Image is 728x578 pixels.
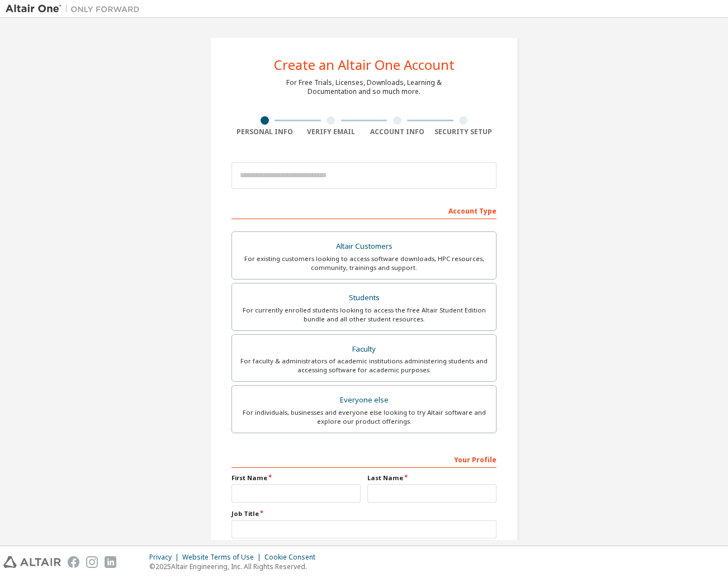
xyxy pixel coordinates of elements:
div: Your Profile [231,450,497,468]
div: Website Terms of Use [182,553,264,562]
div: Account Type [231,201,497,219]
label: Job Title [231,509,497,518]
img: instagram.svg [86,556,98,568]
label: First Name [231,473,361,482]
div: Create an Altair One Account [274,58,455,72]
div: Account Info [364,127,431,136]
img: Altair One [6,3,145,15]
div: Students [239,290,489,306]
label: Last Name [367,473,497,482]
div: Security Setup [431,127,497,136]
div: For existing customers looking to access software downloads, HPC resources, community, trainings ... [239,254,489,272]
img: facebook.svg [68,556,79,568]
div: For faculty & administrators of academic institutions administering students and accessing softwa... [239,357,489,375]
div: Privacy [149,553,182,562]
div: Personal Info [231,127,298,136]
img: altair_logo.svg [3,556,61,568]
img: linkedin.svg [105,556,116,568]
div: Cookie Consent [264,553,322,562]
div: For Free Trials, Licenses, Downloads, Learning & Documentation and so much more. [286,78,442,96]
div: Verify Email [298,127,365,136]
div: Altair Customers [239,239,489,254]
div: Everyone else [239,392,489,408]
div: Faculty [239,342,489,357]
div: For individuals, businesses and everyone else looking to try Altair software and explore our prod... [239,408,489,426]
p: © 2025 Altair Engineering, Inc. All Rights Reserved. [149,562,322,571]
div: For currently enrolled students looking to access the free Altair Student Edition bundle and all ... [239,306,489,324]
